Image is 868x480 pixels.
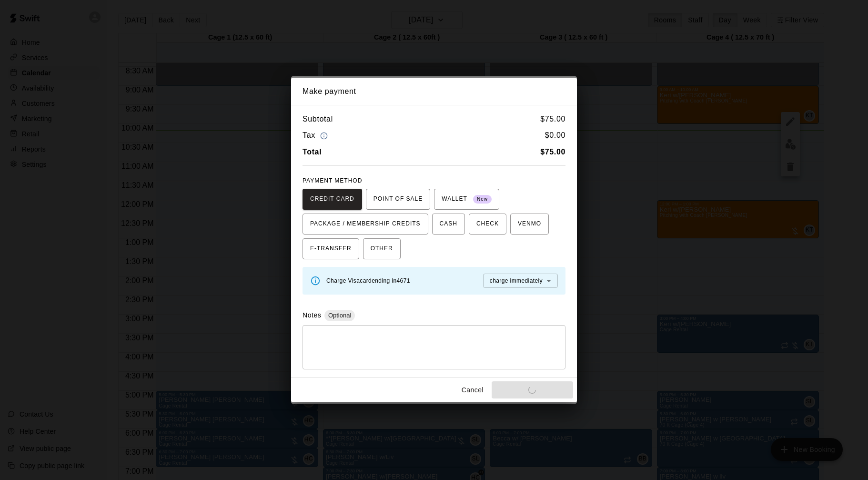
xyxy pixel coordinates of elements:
[432,214,465,235] button: CASH
[303,238,359,259] button: E-TRANSFER
[371,241,393,256] span: OTHER
[476,216,499,232] span: CHECK
[434,189,499,210] button: WALLET New
[540,148,565,156] b: $ 75.00
[510,214,549,235] button: VENMO
[469,214,506,235] button: CHECK
[457,381,488,399] button: Cancel
[303,113,333,125] h6: Subtotal
[303,214,428,235] button: PACKAGE / MEMBERSHIP CREDITS
[310,216,421,232] span: PACKAGE / MEMBERSHIP CREDITS
[310,241,352,256] span: E-TRANSFER
[291,78,577,105] h2: Make payment
[473,193,492,206] span: New
[490,277,543,284] span: charge immediately
[310,192,354,207] span: CREDIT CARD
[363,238,401,259] button: OTHER
[303,177,362,184] span: PAYMENT METHOD
[303,129,330,142] h6: Tax
[518,216,541,232] span: VENMO
[540,113,565,125] h6: $ 75.00
[324,312,355,319] span: Optional
[303,189,362,210] button: CREDIT CARD
[303,311,321,319] label: Notes
[545,129,565,142] h6: $ 0.00
[326,277,410,284] span: Charge Visa card ending in 4671
[303,148,322,156] b: Total
[442,192,492,207] span: WALLET
[440,216,457,232] span: CASH
[373,192,423,207] span: POINT OF SALE
[366,189,430,210] button: POINT OF SALE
